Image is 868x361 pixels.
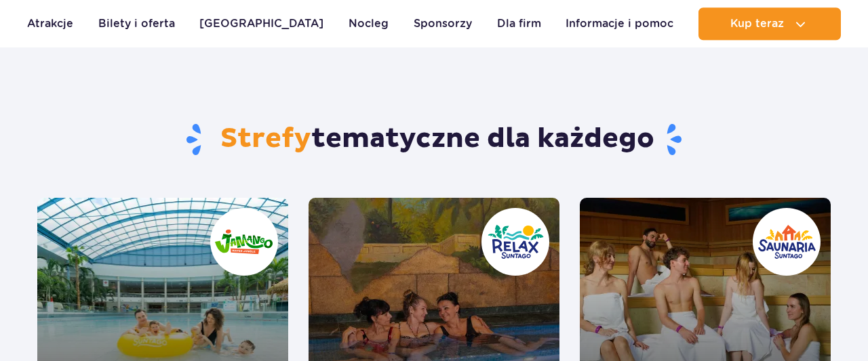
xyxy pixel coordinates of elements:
a: Sponsorzy [414,7,472,40]
a: Dla firm [497,7,541,40]
a: Nocleg [349,7,389,40]
span: Kup teraz [730,18,784,30]
a: Bilety i oferta [98,7,175,40]
span: Strefy [220,122,311,156]
a: [GEOGRAPHIC_DATA] [199,7,323,40]
h1: tematyczne dla każdego [37,122,831,157]
a: Atrakcje [27,7,73,40]
button: Kup teraz [698,7,841,40]
a: Informacje i pomoc [566,7,673,40]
